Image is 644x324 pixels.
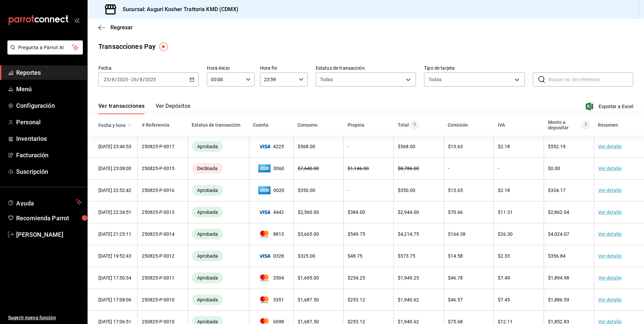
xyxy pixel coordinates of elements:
input: ---- [145,77,156,82]
label: Estatus de transacción [316,66,416,70]
span: 0328 [253,253,289,259]
span: / [109,77,111,82]
div: Monto a depositar [548,120,580,130]
span: $ 13.63 [448,144,463,149]
span: $ 549.75 [348,231,365,237]
span: $ 254.25 [348,275,365,281]
a: Ver detalle [598,275,622,281]
span: $ 2,862.04 [548,209,569,215]
td: 250825-P-0013 [138,201,188,223]
span: Aprobada [194,144,221,149]
span: $ 1,940.62 [398,297,419,302]
span: $ 2,560.00 [298,209,319,215]
span: $ 13.65 [448,188,463,193]
td: 250825-P-0012 [138,245,188,267]
label: Tipo de tarjeta [424,66,524,70]
span: Aprobada [194,231,221,237]
a: Pregunta a Parrot AI [5,49,83,56]
button: Ver transacciones [98,103,145,114]
span: / [115,77,117,82]
span: Suscripción [16,167,82,176]
span: $ 164.38 [448,231,465,237]
span: $ 7,640.00 [298,166,319,171]
a: Ver detalle [598,209,622,215]
span: $ 334.17 [548,188,566,193]
a: Ver detalle [598,297,622,302]
span: $ 46.57 [448,297,463,302]
span: $ 325.00 [298,253,315,259]
a: Ver detalle [598,144,622,149]
span: Aprobada [194,188,221,193]
span: Todas [320,76,333,83]
span: $ 384.00 [348,209,365,215]
span: $ 373.75 [398,253,415,259]
button: Pregunta a Parrot AI [7,40,83,55]
div: navigation tabs [98,103,191,114]
svg: Este es el monto resultante del total pagado menos comisión e IVA. Esta será la parte que se depo... [582,121,590,129]
div: Transacciones cobradas de manera exitosa. [192,207,223,218]
span: $ 4,214.75 [398,231,419,237]
span: $ 1,894.98 [548,275,569,281]
span: $ 48.75 [348,253,362,259]
span: 0020 [253,185,289,196]
div: Transacciones declinadas por el banco emisor. No se hace ningún cargo al tarjetahabiente ni al co... [192,163,223,174]
td: [DATE] 22:34:51 [88,201,138,223]
span: $ 1,949.25 [398,275,419,281]
div: Resumen [598,122,618,128]
span: $ 4,024.07 [548,231,569,237]
td: [DATE] 23:08:00 [88,158,138,180]
span: $ 253.12 [348,297,365,302]
span: 3351 [253,296,289,303]
div: Transacciones cobradas de manera exitosa. [192,251,223,261]
span: $ 2.18 [498,188,510,193]
div: Transacciones Pay [98,41,156,52]
td: 250825-P-0015 [138,158,188,180]
div: Transacciones cobradas de manera exitosa. [192,185,223,196]
input: ---- [117,77,128,82]
span: $ 568.00 [298,144,315,149]
input: -- [139,77,143,82]
h3: Sucursal: Auguri Kosher Trattoria KMD (CDMX) [117,5,238,13]
td: [DATE] 19:52:43 [88,245,138,267]
input: -- [131,77,137,82]
td: 250825-P-0014 [138,223,188,245]
input: Buscar no. de referencia [548,73,633,86]
div: Consumo [297,122,318,128]
span: Recomienda Parrot [16,214,82,223]
span: Sugerir nueva función [8,314,82,321]
span: 4442 [253,209,289,215]
td: $0.00 [544,158,594,180]
span: $ 1,695.00 [298,275,319,281]
span: Personal [16,118,82,127]
span: $ 568.00 [398,144,415,149]
td: [DATE] 23:46:53 [88,136,138,158]
td: - [344,180,394,201]
span: 4225 [253,144,289,149]
div: Comisión [448,122,468,128]
div: Transacciones cobradas de manera exitosa. [192,229,223,239]
div: Total [398,122,409,128]
img: Tooltip marker [159,42,168,51]
span: Aprobada [194,253,221,259]
span: $ 3,665.00 [298,231,319,237]
span: $ 350.00 [298,188,315,193]
span: $ 26.30 [498,231,513,237]
span: Ayuda [16,198,73,206]
span: $ 1,146.00 [348,166,369,171]
span: $ 46.78 [448,275,463,281]
td: [DATE] 21:25:11 [88,223,138,245]
span: $ 2.18 [498,144,510,149]
td: 250825-P-0017 [138,136,188,158]
td: - [344,136,394,158]
td: - [494,158,544,180]
span: $ 552.19 [548,144,566,149]
div: Todas [428,76,442,83]
span: - [129,77,130,82]
div: # Referencia [142,122,169,128]
input: -- [103,77,109,82]
div: Estatus de transacción [192,122,240,128]
button: open_drawer_menu [74,18,79,23]
span: $ 356.84 [548,253,566,259]
a: Ver detalle [598,166,622,171]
